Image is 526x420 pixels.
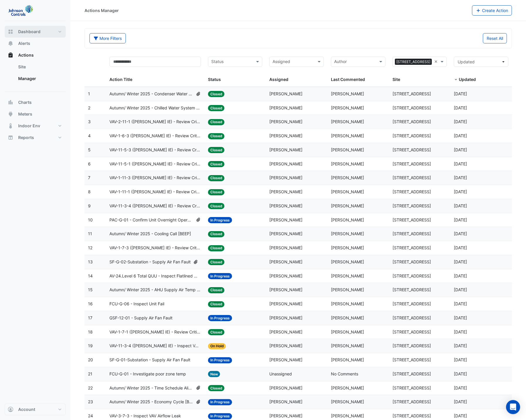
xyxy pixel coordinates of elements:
span: 15 [88,287,93,292]
span: 2025-06-27T10:15:11.232 [454,371,467,376]
span: 2025-06-20T12:17:23.542 [454,413,467,418]
span: [STREET_ADDRESS] [393,231,431,236]
span: 1 [88,91,90,96]
span: [STREET_ADDRESS] [393,413,431,418]
span: [STREET_ADDRESS] [393,273,431,278]
span: Clear [434,58,439,65]
span: 2025-06-23T14:24:02.198 [454,385,467,390]
span: Closed [208,119,225,125]
span: [STREET_ADDRESS] [393,315,431,320]
span: Closed [208,91,225,97]
span: 9 [88,203,91,208]
span: [PERSON_NAME] [269,357,302,362]
span: 22 [88,385,93,390]
span: [STREET_ADDRESS] [393,371,431,376]
span: Last Commented [331,77,365,82]
span: [STREET_ADDRESS] [393,343,431,348]
span: [STREET_ADDRESS] [393,385,431,390]
span: [PERSON_NAME] [269,119,302,124]
span: Closed [208,385,225,391]
span: [PERSON_NAME] [331,343,364,348]
span: Autumn/ Winter 2025 - AHU Supply Air Temp Reset [BEEP] [109,287,201,293]
span: [STREET_ADDRESS] [393,259,431,264]
span: VAV-2-11-1 ([PERSON_NAME] IE) - Review Critical Sensor Outside Range [109,118,201,125]
span: Autumn/ Winter 2025 - Cooling Call [BEEP] [109,231,191,237]
span: 2 [88,105,90,110]
span: [STREET_ADDRESS] [393,105,431,110]
span: Updated [458,59,475,64]
span: [STREET_ADDRESS] [393,357,431,362]
span: 2025-09-04T11:32:24.968 [454,231,467,236]
span: [PERSON_NAME] [331,259,364,264]
span: Assigned [269,77,288,82]
span: Closed [208,105,225,111]
span: In Progress [208,273,232,279]
span: 2025-06-23T14:15:21.627 [454,399,467,404]
span: 11 [88,231,92,236]
span: SF-G-01-Substation - Supply Air Fan Fault [109,357,190,363]
span: [PERSON_NAME] [269,385,302,390]
span: [STREET_ADDRESS] [393,133,431,138]
span: [STREET_ADDRESS] [393,287,431,292]
span: GSF-12-01 - Supply Air Fan Fault [109,315,172,321]
span: Account [18,407,35,412]
button: Reports [5,132,66,143]
span: Autumn/ Winter 2025 - Chilled Water System Lockout [BEEP] [109,105,201,111]
span: In Progress [208,413,232,419]
span: [PERSON_NAME] [331,399,364,404]
span: [PERSON_NAME] [331,413,364,418]
span: Closed [208,259,225,265]
span: Unassigned [269,371,292,376]
span: [PERSON_NAME] [269,259,302,264]
span: Closed [208,301,225,307]
span: 5 [88,147,91,152]
span: PAC-G-01 - Confirm Unit Overnight Operation (Energy Waste) [109,217,193,223]
span: 2025-09-04T11:59:02.511 [454,133,467,138]
span: [PERSON_NAME] [331,175,364,180]
span: 2025-09-04T11:55:15.488 [454,161,467,166]
span: 2025-06-30T14:33:56.048 [454,343,467,348]
span: [STREET_ADDRESS] [393,217,431,222]
span: Closed [208,133,225,139]
span: Autumn/ Winter 2025 - Economy Cycle [BEEP] [109,399,193,405]
span: 12 [88,245,92,250]
span: 2025-07-14T10:03:14.976 [454,301,467,306]
img: Company Logo [7,5,33,16]
span: [PERSON_NAME] [331,203,364,208]
span: [PERSON_NAME] [269,217,302,222]
span: Closed [208,287,225,293]
button: Reset All [483,33,507,43]
span: [PERSON_NAME] [331,217,364,222]
span: 24 [88,413,93,418]
span: Site [393,77,400,82]
span: 13 [88,259,93,264]
div: Actions [5,61,66,87]
span: In Progress [208,399,232,405]
app-icon: Indoor Env [8,123,13,129]
span: No Comments [331,371,358,376]
span: [STREET_ADDRESS] [393,203,431,208]
span: [STREET_ADDRESS] [393,189,431,194]
span: [PERSON_NAME] [331,189,364,194]
span: VAV-1-11-3 ([PERSON_NAME] IE) - Review Critical Sensor Outside Range [109,175,201,181]
span: Charts [18,99,32,105]
span: Closed [208,231,225,237]
span: 10 [88,217,93,222]
span: [STREET_ADDRESS] [393,399,431,404]
button: Updated [454,57,508,67]
span: 2025-07-07T10:04:34.153 [454,329,467,334]
span: 4 [88,133,91,138]
span: 20 [88,357,93,362]
span: Dashboard [18,29,40,35]
span: 2025-09-04T11:34:27.876 [454,217,467,222]
span: [PERSON_NAME] [269,273,302,278]
span: FCU-G-01 - Investigate poor zone temp [109,371,186,377]
span: VAV-1-11-1 ([PERSON_NAME] IE) - Review Critical Sensor Outside Range [109,189,201,195]
span: [PERSON_NAME] [269,189,302,194]
app-icon: Alerts [8,40,13,46]
span: [STREET_ADDRESS] [393,245,431,250]
span: 7 [88,175,90,180]
a: Site [13,61,66,73]
span: 2025-09-04T11:18:48.709 [454,245,467,250]
span: [PERSON_NAME] [269,203,302,208]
